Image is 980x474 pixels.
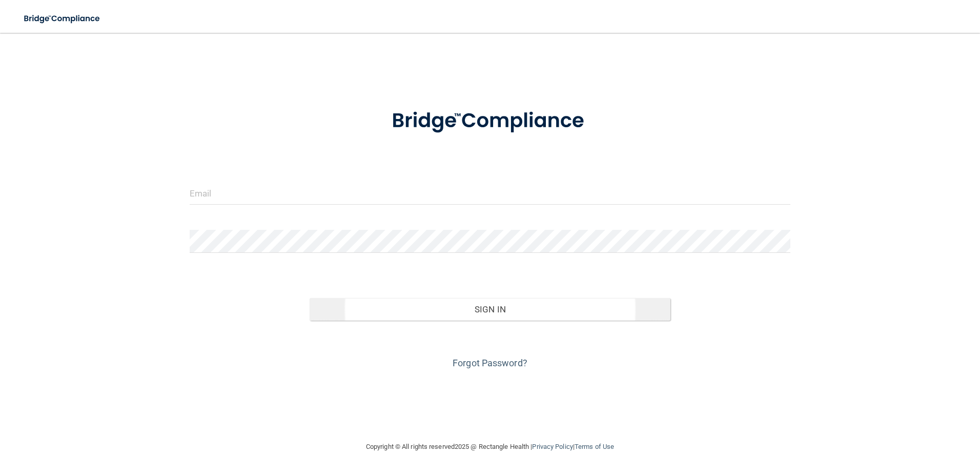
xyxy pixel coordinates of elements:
[453,358,527,368] a: Forgot Password?
[371,94,609,148] img: bridge_compliance_login_screen.278c3ca4.svg
[575,443,614,450] a: Terms of Use
[15,8,110,29] img: bridge_compliance_login_screen.278c3ca4.svg
[303,430,677,463] div: Copyright © All rights reserved 2025 @ Rectangle Health | |
[190,182,791,205] input: Email
[532,443,573,450] a: Privacy Policy
[310,298,670,321] button: Sign In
